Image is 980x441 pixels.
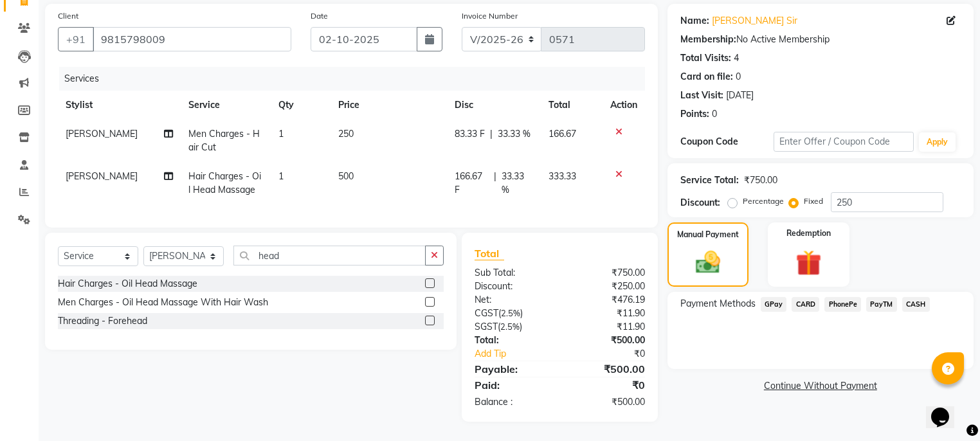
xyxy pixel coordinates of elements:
div: ₹0 [559,377,654,393]
div: Sub Total: [465,266,559,280]
th: Disc [447,91,541,120]
div: Total Visits: [680,51,731,65]
span: 33.33 % [502,170,533,197]
span: SGST [475,321,498,332]
div: [DATE] [726,89,754,102]
div: Coupon Code [680,135,774,148]
label: Date [311,10,328,22]
div: 0 [736,70,741,84]
th: Action [603,91,645,120]
div: Name: [680,14,709,28]
span: 166.67 F [455,170,489,197]
label: Client [58,10,78,22]
div: Services [59,67,655,91]
div: Net: [465,293,559,307]
div: Discount: [465,280,559,293]
span: 250 [338,128,354,139]
div: Card on file: [680,70,733,84]
div: Points: [680,107,709,121]
div: Service Total: [680,174,739,187]
button: Apply [919,132,956,152]
span: Payment Methods [680,297,756,310]
span: CASH [902,297,930,312]
div: 0 [712,107,717,121]
div: ₹11.90 [559,320,654,334]
div: ₹11.90 [559,307,654,320]
th: Total [541,91,603,120]
span: Men Charges - Hair Cut [188,128,260,153]
span: CGST [475,307,498,319]
div: Last Visit: [680,89,723,102]
div: ₹476.19 [559,293,654,307]
label: Fixed [804,195,823,207]
div: ₹250.00 [559,280,654,293]
div: ₹750.00 [559,266,654,280]
div: No Active Membership [680,33,961,46]
input: Search by Name/Mobile/Email/Code [93,27,291,51]
div: Hair Charges - Oil Head Massage [58,277,197,291]
span: [PERSON_NAME] [66,128,138,139]
th: Service [181,91,271,120]
span: 500 [338,170,354,182]
div: Discount: [680,196,720,210]
a: Add Tip [465,347,576,361]
iframe: chat widget [926,390,967,428]
span: [PERSON_NAME] [66,170,138,182]
div: ( ) [465,320,559,334]
div: ₹750.00 [744,174,777,187]
span: | [494,170,496,197]
th: Qty [271,91,331,120]
input: Search or Scan [233,246,426,265]
span: PayTM [866,297,897,312]
div: Threading - Forehead [58,314,147,328]
a: Continue Without Payment [670,379,971,393]
div: ₹500.00 [559,334,654,347]
img: _gift.svg [788,247,830,279]
div: Total: [465,334,559,347]
th: Price [331,91,447,120]
span: Total [475,247,504,260]
span: | [490,127,493,141]
div: ₹500.00 [559,361,654,377]
th: Stylist [58,91,181,120]
span: 2.5% [501,308,520,318]
span: GPay [761,297,787,312]
span: 1 [278,170,284,182]
div: 4 [734,51,739,65]
span: PhonePe [824,297,861,312]
div: ₹0 [576,347,655,361]
span: 333.33 [549,170,576,182]
span: 1 [278,128,284,139]
label: Percentage [743,195,784,207]
span: 166.67 [549,128,576,139]
span: 2.5% [500,321,520,332]
div: ( ) [465,307,559,320]
label: Manual Payment [677,229,739,240]
img: _cash.svg [688,248,728,276]
span: CARD [792,297,819,312]
div: Balance : [465,395,559,409]
span: 33.33 % [498,127,531,141]
span: Hair Charges - Oil Head Massage [188,170,261,195]
button: +91 [58,27,94,51]
label: Redemption [786,228,831,239]
span: 83.33 F [455,127,485,141]
div: Membership: [680,33,736,46]
div: Men Charges - Oil Head Massage With Hair Wash [58,296,268,309]
div: Payable: [465,361,559,377]
div: ₹500.00 [559,395,654,409]
label: Invoice Number [462,10,518,22]
input: Enter Offer / Coupon Code [774,132,914,152]
div: Paid: [465,377,559,393]
a: [PERSON_NAME] Sir [712,14,797,28]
